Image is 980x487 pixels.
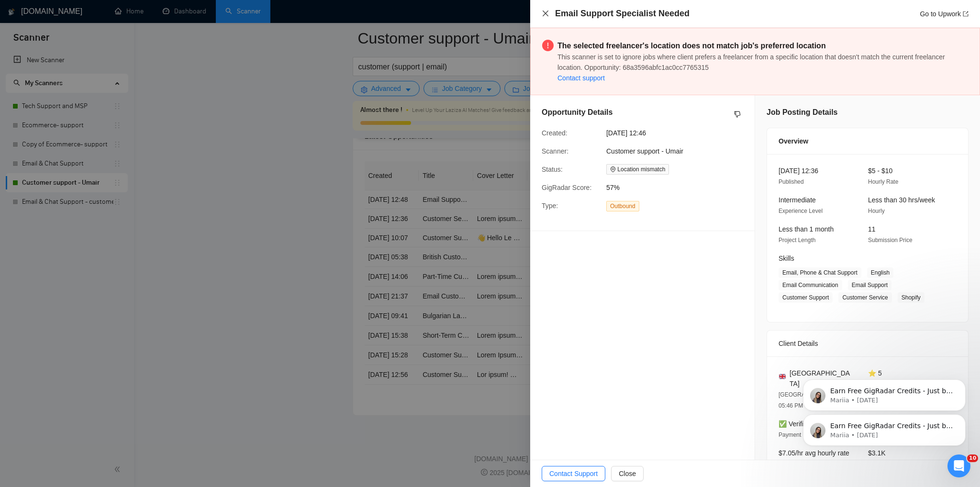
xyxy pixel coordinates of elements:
span: ✅ Verified [779,420,811,428]
span: Contact Support [549,468,598,479]
span: Customer support - Umair [606,147,683,155]
span: close [542,10,549,17]
span: Less than 30 hrs/week [868,196,935,204]
span: Shopify [898,292,924,303]
span: Email Support [848,280,891,290]
span: exclamation-circle [542,40,554,51]
div: Client Details [779,331,957,356]
span: Intermediate [779,196,816,204]
span: Project Length [779,237,815,243]
span: Payment Verification [779,432,831,438]
span: Email, Phone & Chat Support [779,267,861,278]
span: dislike [734,111,741,118]
span: Overview [779,136,808,146]
span: Customer Support [779,292,833,303]
iframe: Intercom live chat [947,454,970,477]
strong: The selected freelancer's location does not match job's preferred location [557,42,826,50]
img: 🇬🇧 [779,373,786,380]
button: Close [611,466,644,481]
button: dislike [732,109,743,120]
span: This scanner is set to ignore jobs where client prefers a freelancer from a specific location tha... [557,53,945,71]
h4: Email Support Specialist Needed [555,8,690,20]
span: environment [610,166,616,172]
span: 57% [606,182,750,193]
a: Go to Upworkexport [920,10,969,18]
span: Less than 1 month [779,225,834,233]
span: 11 [868,225,876,233]
span: export [963,11,969,17]
span: $5 - $10 [868,167,892,175]
span: Published [779,178,804,185]
span: Hourly [868,208,885,214]
span: Close [619,468,636,479]
span: Submission Price [868,237,913,243]
span: [DATE] 12:46 [606,128,750,138]
span: Outbound [606,201,639,211]
span: Scanner: [542,147,568,155]
span: Status: [542,166,563,173]
h5: Job Posting Details [767,107,837,118]
span: Customer Service [838,292,891,303]
span: Email Communication [779,280,842,290]
span: 10 [967,454,978,462]
span: [GEOGRAPHIC_DATA] 05:46 PM [779,391,838,409]
span: Hourly Rate [868,178,898,185]
h5: Opportunity Details [542,107,612,118]
span: [DATE] 12:36 [779,167,818,175]
span: Location mismatch [606,164,669,175]
span: Created: [542,129,568,137]
button: Close [542,10,549,18]
span: Skills [779,255,794,262]
iframe: Intercom notifications message [789,319,980,461]
button: Contact Support [542,466,605,481]
span: GigRadar Score: [542,184,591,191]
a: Contact support [557,74,605,82]
span: Type: [542,202,558,210]
span: Experience Level [779,208,823,214]
span: English [867,267,893,278]
span: $7.05/hr avg hourly rate paid [779,449,849,467]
